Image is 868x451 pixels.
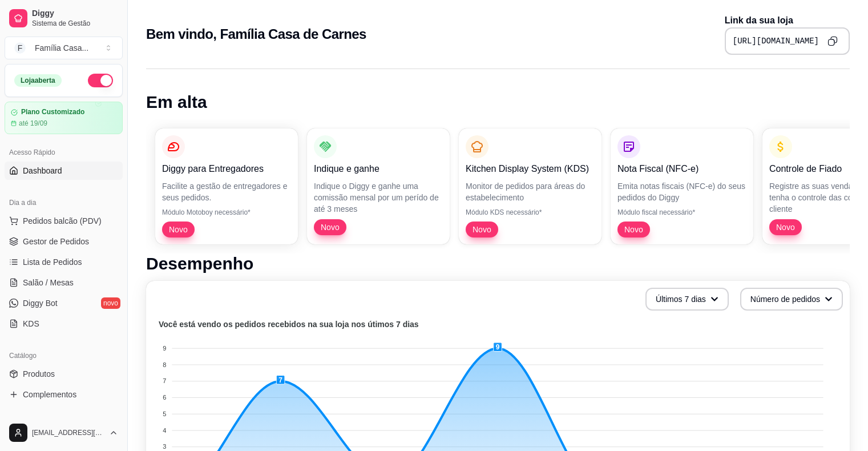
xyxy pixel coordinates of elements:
[5,273,123,292] a: Salão / Mesas
[162,180,291,203] p: Facilite a gestão de entregadores e seus pedidos.
[32,19,118,28] span: Sistema de Gestão
[23,368,55,380] span: Produtos
[740,288,843,311] button: Número de pedidos
[23,389,76,400] span: Complementos
[5,347,123,365] div: Catálogo
[5,253,123,271] a: Lista de Pedidos
[146,92,850,112] h1: Em alta
[14,74,62,87] div: Loja aberta
[159,320,419,329] text: Você está vendo os pedidos recebidos na sua loja nos útimos 7 dias
[466,162,595,176] p: Kitchen Display System (KDS)
[32,9,118,19] span: Diggy
[617,180,746,203] p: Emita notas fiscais (NFC-e) do seus pedidos do Diggy
[5,232,123,251] a: Gestor de Pedidos
[5,315,123,333] a: KDS
[5,102,123,134] a: Plano Customizadoaté 19/09
[307,128,450,244] button: Indique e ganheIndique o Diggy e ganhe uma comissão mensal por um perído de até 3 mesesNovo
[468,224,496,235] span: Novo
[146,253,850,274] h1: Desempenho
[733,35,819,47] pre: [URL][DOMAIN_NAME]
[466,208,595,217] p: Módulo KDS necessário*
[32,428,104,437] span: [EMAIL_ADDRESS][DOMAIN_NAME]
[21,108,84,116] article: Plano Customizado
[5,5,123,32] a: DiggySistema de Gestão
[5,194,123,212] div: Dia a dia
[5,294,123,312] a: Diggy Botnovo
[163,427,166,434] tspan: 4
[617,162,746,176] p: Nota Fiscal (NFC-e)
[162,208,291,217] p: Módulo Motoboy necessário*
[5,365,123,383] a: Produtos
[5,385,123,404] a: Complementos
[5,143,123,162] div: Acesso Rápido
[5,37,123,59] button: Select a team
[164,224,192,235] span: Novo
[725,14,850,27] p: Link da sua loja
[163,345,166,352] tspan: 9
[23,256,82,268] span: Lista de Pedidos
[823,32,842,50] button: Copy to clipboard
[5,212,123,230] button: Pedidos balcão (PDV)
[23,318,39,329] span: KDS
[314,180,443,215] p: Indique o Diggy e ganhe uma comissão mensal por um perído de até 3 meses
[163,443,166,450] tspan: 3
[23,165,62,176] span: Dashboard
[23,297,58,309] span: Diggy Bot
[23,215,102,227] span: Pedidos balcão (PDV)
[88,74,113,87] button: Alterar Status
[146,25,366,43] h2: Bem vindo, Família Casa de Carnes
[5,162,123,180] a: Dashboard
[314,162,443,176] p: Indique e ganhe
[162,162,291,176] p: Diggy para Entregadores
[163,410,166,417] tspan: 5
[163,394,166,401] tspan: 6
[163,377,166,384] tspan: 7
[19,119,47,128] article: até 19/09
[459,128,601,244] button: Kitchen Display System (KDS)Monitor de pedidos para áreas do estabelecimentoMódulo KDS necessário...
[23,277,74,288] span: Salão / Mesas
[645,288,729,311] button: Últimos 7 dias
[23,236,89,247] span: Gestor de Pedidos
[155,128,298,244] button: Diggy para EntregadoresFacilite a gestão de entregadores e seus pedidos.Módulo Motoboy necessário...
[620,224,648,235] span: Novo
[35,42,88,54] div: Família Casa ...
[617,208,746,217] p: Módulo fiscal necessário*
[14,42,26,54] span: F
[466,180,595,203] p: Monitor de pedidos para áreas do estabelecimento
[163,361,166,368] tspan: 8
[5,419,123,446] button: [EMAIL_ADDRESS][DOMAIN_NAME]
[611,128,753,244] button: Nota Fiscal (NFC-e)Emita notas fiscais (NFC-e) do seus pedidos do DiggyMódulo fiscal necessário*Novo
[316,222,344,233] span: Novo
[772,222,800,233] span: Novo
